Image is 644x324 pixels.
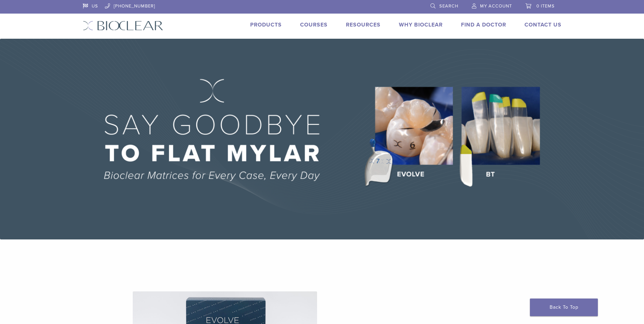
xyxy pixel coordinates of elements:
[346,21,381,28] a: Resources
[399,21,443,28] a: Why Bioclear
[480,3,512,9] span: My Account
[461,21,506,28] a: Find A Doctor
[530,299,598,316] a: Back To Top
[300,21,328,28] a: Courses
[536,3,555,9] span: 0 items
[250,21,282,28] a: Products
[83,21,163,31] img: Bioclear
[525,21,562,28] a: Contact Us
[439,3,458,9] span: Search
